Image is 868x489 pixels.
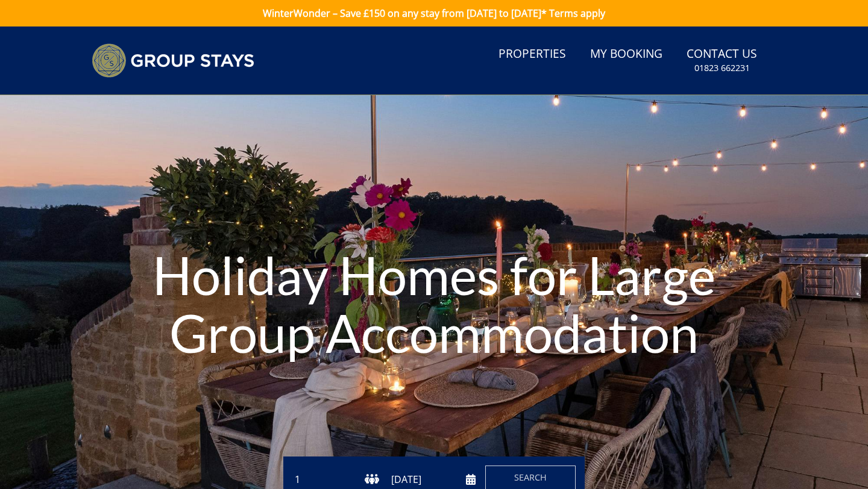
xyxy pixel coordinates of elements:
img: Group Stays [92,43,254,78]
a: Properties [494,41,571,68]
a: My Booking [585,41,667,68]
h1: Holiday Homes for Large Group Accommodation [130,222,738,385]
a: Contact Us01823 662231 [682,41,762,80]
small: 01823 662231 [694,62,750,74]
span: Search [514,472,547,483]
